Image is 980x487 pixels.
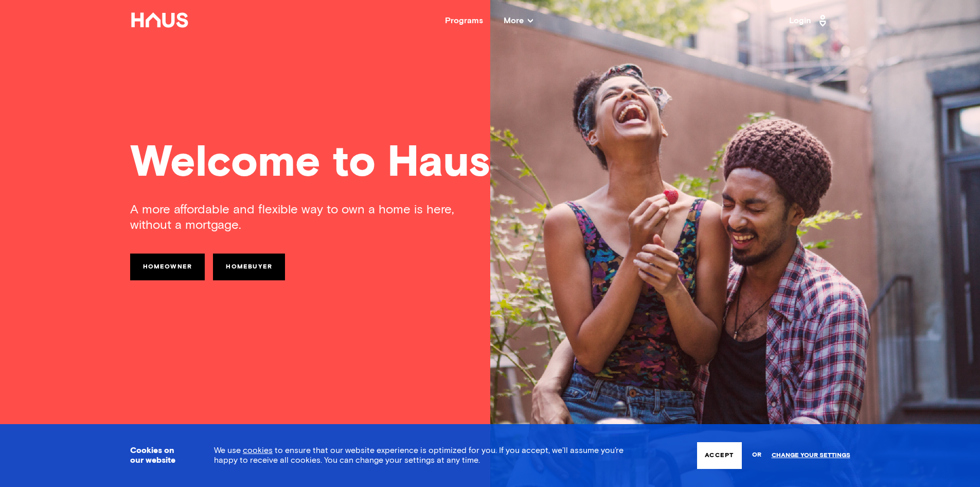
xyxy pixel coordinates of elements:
[789,12,829,29] a: Login
[214,446,623,464] span: We use to ensure that our website experience is optimized for you. If you accept, we’ll assume yo...
[697,442,741,469] button: Accept
[504,16,533,25] span: More
[772,452,850,459] a: Change your settings
[130,142,850,186] div: Welcome to Haus
[243,446,273,455] a: cookies
[445,16,483,25] a: Programs
[213,254,285,280] a: Homebuyer
[752,446,761,464] span: or
[130,254,205,280] a: Homeowner
[130,446,188,465] h3: Cookies on our website
[130,202,490,233] div: A more affordable and flexible way to own a home is here, without a mortgage.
